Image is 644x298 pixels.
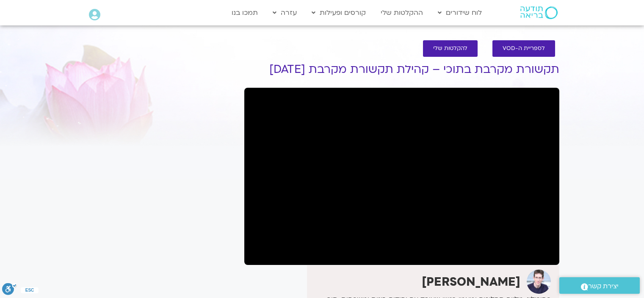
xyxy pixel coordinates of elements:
[422,274,520,290] strong: [PERSON_NAME]
[227,5,262,21] a: תמכו בנו
[588,281,619,292] span: יצירת קשר
[559,277,640,294] a: יצירת קשר
[307,5,370,21] a: קורסים ופעילות
[268,5,301,21] a: עזרה
[433,45,467,52] span: להקלטות שלי
[423,40,478,57] a: להקלטות שלי
[520,6,558,19] img: תודעה בריאה
[492,40,555,57] a: לספריית ה-VOD
[503,45,545,52] span: לספריית ה-VOD
[244,63,559,76] h1: תקשורת מקרבת בתוכי – קהילת תקשורת מקרבת [DATE]
[376,5,427,21] a: ההקלטות שלי
[434,5,486,21] a: לוח שידורים
[527,270,551,294] img: ערן טייכר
